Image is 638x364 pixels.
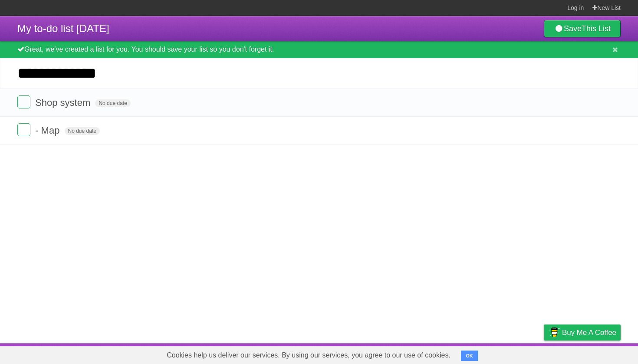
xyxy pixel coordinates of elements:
span: No due date [65,127,100,135]
span: Buy me a coffee [562,325,616,340]
span: No due date [95,99,130,107]
a: Terms [503,345,522,362]
label: Done [17,95,30,108]
b: This List [582,24,611,33]
a: Privacy [533,345,555,362]
span: - Map [35,125,62,136]
span: My to-do list [DATE] [17,23,109,34]
a: Buy me a coffee [544,325,621,341]
button: OK [461,351,478,361]
span: Shop system [35,97,92,108]
a: Developers [457,345,492,362]
a: About [428,345,447,362]
a: SaveThis List [544,20,621,37]
img: Buy me a coffee [548,325,560,340]
label: Done [17,123,30,136]
a: Suggest a feature [566,345,621,362]
span: Cookies help us deliver our services. By using our services, you agree to our use of cookies. [158,347,459,364]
